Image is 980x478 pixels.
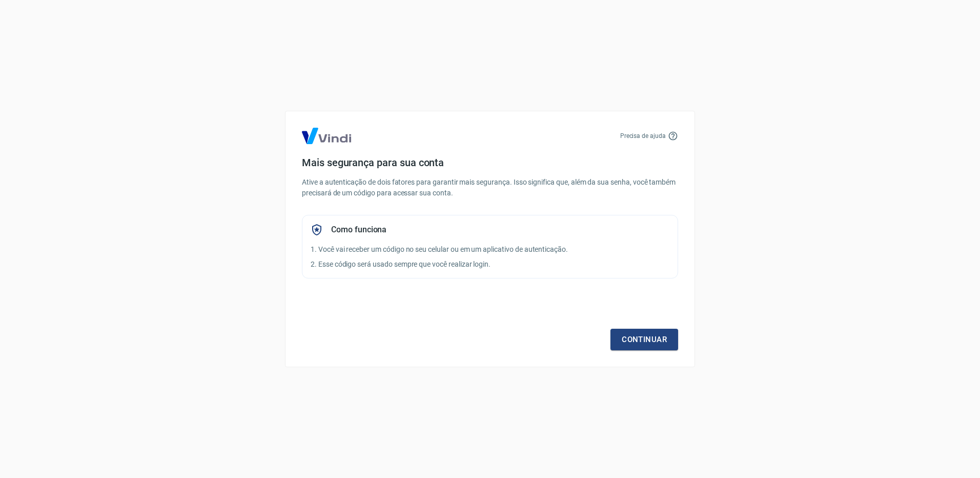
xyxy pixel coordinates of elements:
[302,177,678,198] p: Ative a autenticação de dois fatores para garantir mais segurança. Isso significa que, além da su...
[610,329,678,350] a: Continuar
[331,225,386,235] h5: Como funciona
[311,259,669,270] p: 2. Esse código será usado sempre que você realizar login.
[311,244,669,255] p: 1. Você vai receber um código no seu celular ou em um aplicativo de autenticação.
[620,131,666,141] p: Precisa de ajuda
[302,128,351,144] img: Logo Vind
[302,156,678,169] h4: Mais segurança para sua conta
